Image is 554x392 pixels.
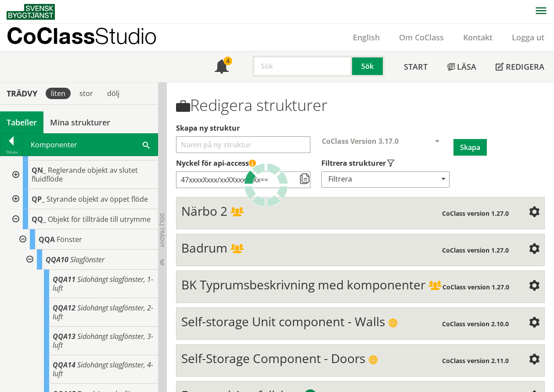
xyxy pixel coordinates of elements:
span: CoClass version 1.27.0 [442,246,509,254]
span: CoClass version 1.27.0 [442,283,509,291]
span: Inställningar [529,355,540,365]
span: Badrum [181,239,227,256]
span: QQA [39,235,55,244]
a: CoClassStudio [7,24,176,51]
img: Laddar [244,163,288,207]
span: Slagfönster [70,255,104,264]
span: QQ_ [32,214,46,224]
a: Logga ut [502,32,554,43]
span: Notifikationer [215,61,229,75]
span: Kopiera [299,174,310,185]
span: BK Typrumsbeskrivning med komponenter [181,276,425,293]
span: Self-Storage Component - Doors [181,350,365,367]
span: Sidohängt slagfönster, 2-luft [53,303,153,321]
img: Svensk Byggtjänst [7,4,55,20]
div: dölj [102,88,125,99]
span: QQA10 [46,255,68,264]
button: Sök [352,56,385,77]
span: CoClass Version 3.17.0 [322,136,399,146]
span: Self-storage Unit component - Walls [181,313,385,330]
span: Redigera [506,61,544,72]
span: QQA11 [53,274,76,284]
span: Fönster [57,235,82,244]
div: liten [46,88,71,99]
p: CoClass [7,31,157,41]
span: Studio [95,23,157,49]
span: CoClass version 2.11.0 [442,356,509,365]
span: CoClass version 1.27.0 [442,209,509,217]
span: QQA13 [53,331,76,341]
span: Sök i tabellen [143,140,150,149]
span: Styrande objekt av öppet flöde [47,194,148,204]
div: Välj CoClass-version för att skapa en ny struktur [315,136,453,158]
span: Publik struktur [368,355,378,365]
span: Delad struktur [230,245,244,254]
div: Filtrera [321,171,450,188]
span: Reglerande objekt av slutet fluidflöde [32,165,138,184]
span: Sidohängt slagfönster, 3-luft [53,331,153,350]
a: Redigera [486,51,554,82]
span: Objekt för tillträde till utrymme [48,214,151,224]
span: Inställningar [529,244,540,255]
button: Skapa [453,139,487,156]
a: Mina strukturer [43,111,117,133]
a: Läsa [437,51,486,82]
span: Publik struktur [388,318,398,328]
div: Tillbaka [0,149,22,156]
input: Välj ett namn för att skapa en ny struktur Välj vilka typer av strukturer som ska visas i din str... [176,136,310,153]
input: Nyckel till åtkomststruktur via API (kräver API-licensabonnemang) [176,171,310,188]
span: Denna API-nyckel ger åtkomst till alla strukturer som du har skapat eller delat med dig av. Håll ... [249,160,256,167]
span: Läsa [457,61,476,72]
a: 4 [205,51,238,82]
span: QQA12 [53,303,76,313]
span: QN_ [32,165,46,175]
label: Nyckel till åtkomststruktur via API (kräver API-licensabonnemang) [176,158,545,168]
div: Komponenter [23,134,158,156]
span: Delad struktur [428,282,442,291]
a: Kontakt [453,32,502,43]
a: Start [394,51,437,82]
span: Inställningar [529,318,540,328]
span: Delad struktur [230,208,244,217]
span: Närbo 2 [181,203,227,219]
div: Trädvy [2,89,42,98]
span: QP_ [32,194,45,204]
div: 4 [223,57,232,65]
span: Inställningar [529,207,540,218]
span: Start [404,61,428,72]
a: Om CoClass [389,32,453,43]
span: QQA14 [53,360,76,370]
h1: Redigera strukturer [176,96,545,114]
span: Sidohängt slagfönster, 1-luft [53,274,153,293]
label: Välj vilka typer av strukturer som ska visas i din strukturlista [321,158,449,168]
input: Sök [252,56,352,77]
span: Sidohängt slagfönster, 4-luft [53,360,153,378]
a: English [343,32,389,43]
span: Dölj trädvy [158,213,166,247]
label: Välj ett namn för att skapa en ny struktur [176,123,545,133]
div: stor [74,88,98,99]
span: CoClass version 2.10.0 [442,320,509,328]
span: Inställningar [529,281,540,292]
